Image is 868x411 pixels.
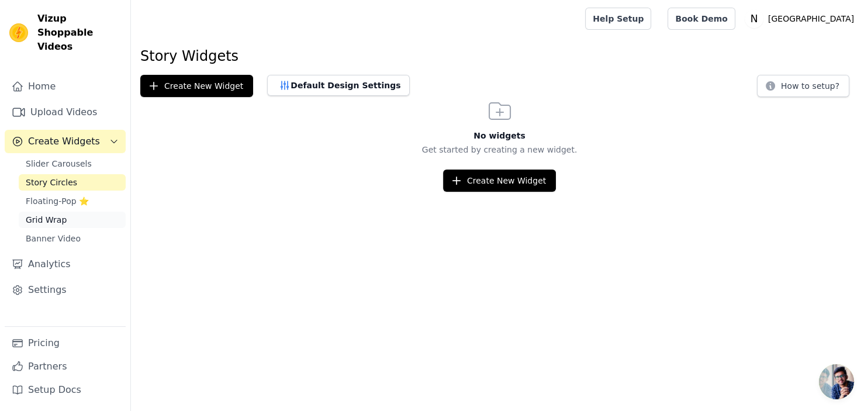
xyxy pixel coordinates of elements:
button: Create New Widget [443,170,556,192]
button: Default Design Settings [267,75,410,96]
span: Story Circles [26,177,77,188]
a: Setup Docs [5,378,126,402]
a: Floating-Pop ⭐ [19,193,126,209]
h1: Story Widgets [140,47,859,65]
a: Banner Video [19,230,126,247]
a: Home [5,75,126,98]
a: Slider Carousels [19,156,126,172]
a: How to setup? [757,83,849,94]
span: Floating-Pop ⭐ [26,195,89,207]
a: Story Circles [19,174,126,191]
text: N [750,13,758,25]
p: Get started by creating a new widget. [131,144,868,156]
button: N [GEOGRAPHIC_DATA] [745,8,859,29]
a: Partners [5,355,126,378]
span: Banner Video [26,233,81,244]
span: Create Widgets [28,134,100,148]
button: Create New Widget [140,75,253,97]
img: Vizup [9,23,28,42]
a: Settings [5,278,126,302]
a: Book Demo [668,8,735,30]
h3: No widgets [131,130,868,141]
a: Help Setup [585,8,651,30]
p: [GEOGRAPHIC_DATA] [763,8,859,29]
a: Upload Videos [5,101,126,124]
span: Vizup Shoppable Videos [37,12,121,54]
span: Slider Carousels [26,158,92,170]
a: Pricing [5,331,126,355]
button: Create Widgets [5,130,126,153]
a: Grid Wrap [19,212,126,228]
a: Open chat [819,364,854,399]
button: How to setup? [757,75,849,97]
a: Analytics [5,253,126,276]
span: Grid Wrap [26,214,67,226]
